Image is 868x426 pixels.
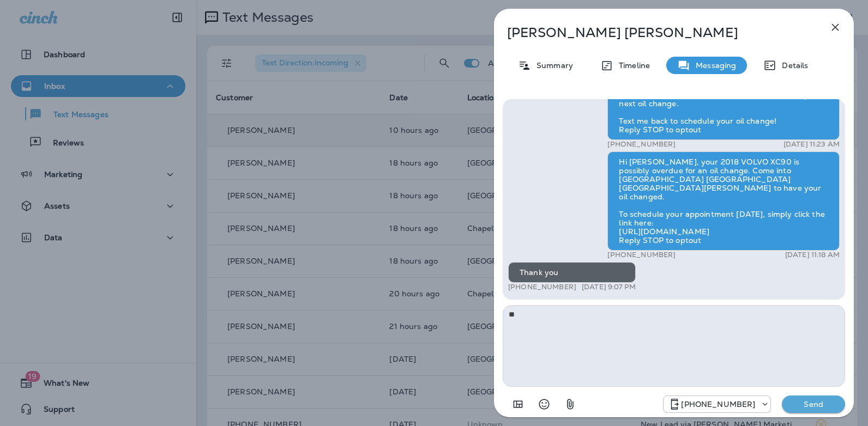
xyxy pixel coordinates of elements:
p: [PHONE_NUMBER] [607,140,676,149]
p: [DATE] 11:23 AM [783,140,840,149]
p: Timeline [613,61,650,70]
p: [PERSON_NAME] [PERSON_NAME] [507,25,805,40]
p: [PHONE_NUMBER] [508,283,576,291]
button: Send [782,395,845,413]
div: Thank you [508,262,636,283]
p: [PHONE_NUMBER] [607,251,676,259]
div: Hi [PERSON_NAME], this is [PERSON_NAME] from [GEOGRAPHIC_DATA] [GEOGRAPHIC_DATA][PERSON_NAME]. Yo... [607,67,840,140]
div: Hi [PERSON_NAME], your 2018 VOLVO XC90 is possibly overdue for an oil change. Come into [GEOGRAPH... [607,151,840,251]
p: Summary [531,61,573,70]
button: Select an emoji [533,393,555,415]
button: Add in a premade template [507,393,529,415]
p: Messaging [690,61,736,70]
p: [DATE] 9:07 PM [582,283,636,291]
p: [DATE] 11:18 AM [785,251,840,259]
div: +1 (984) 409-9300 [664,398,770,411]
p: [PHONE_NUMBER] [681,400,755,409]
p: Send [791,399,836,409]
p: Details [776,61,808,70]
